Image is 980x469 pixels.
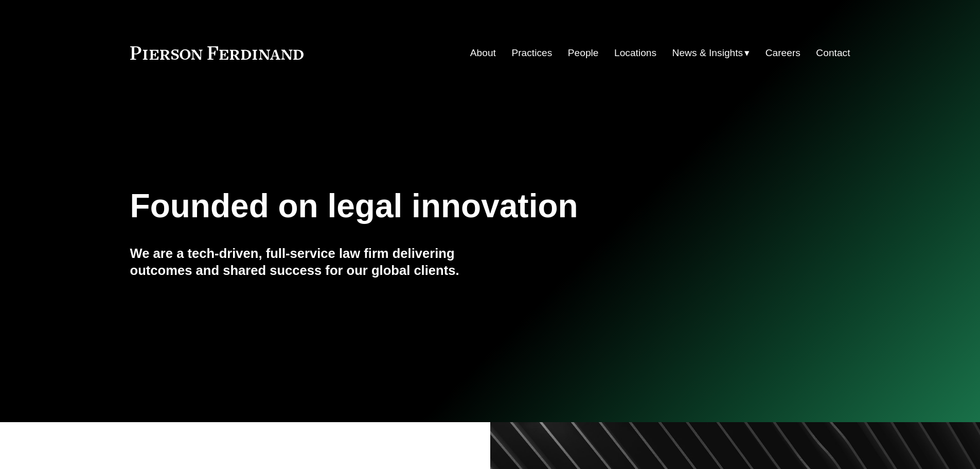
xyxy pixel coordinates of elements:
a: People [568,43,599,63]
h4: We are a tech-driven, full-service law firm delivering outcomes and shared success for our global... [130,245,490,279]
a: Contact [816,43,850,63]
a: folder dropdown [672,43,750,63]
a: Practices [511,43,552,63]
span: News & Insights [672,44,743,62]
a: Careers [765,43,800,63]
h1: Founded on legal innovation [130,187,730,225]
a: Locations [614,43,656,63]
a: About [470,43,496,63]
